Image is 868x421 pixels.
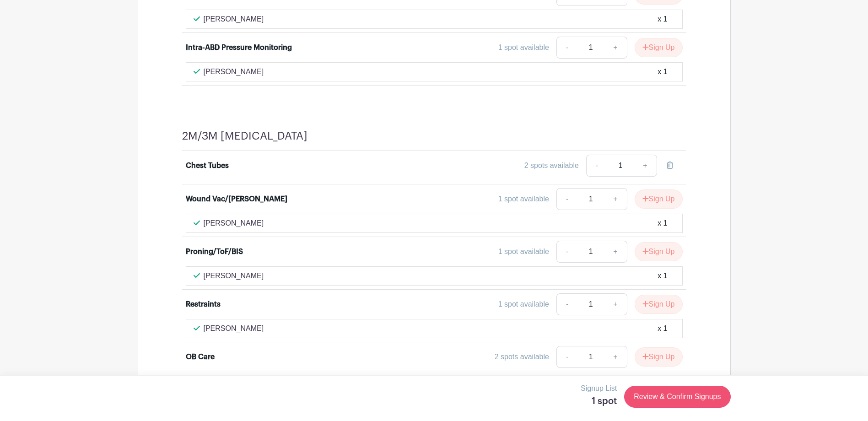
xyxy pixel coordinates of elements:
p: Signup List [581,383,617,394]
a: - [556,293,577,315]
div: x 1 [658,323,667,334]
div: Proning/ToF/BIS [186,246,243,257]
a: + [604,241,627,263]
div: Chest Tubes [186,160,229,171]
button: Sign Up [635,295,683,314]
div: Restraints [186,299,221,310]
div: 2 spots available [495,351,549,362]
div: 1 spot available [498,194,549,205]
div: 1 spot available [498,299,549,310]
button: Sign Up [635,242,683,261]
p: [PERSON_NAME] [204,66,264,77]
a: - [556,188,577,210]
button: Sign Up [635,347,683,367]
a: + [604,188,627,210]
a: + [634,155,657,177]
p: [PERSON_NAME] [204,218,264,229]
button: Sign Up [635,189,683,209]
h4: 2M/3M [MEDICAL_DATA] [182,130,307,143]
a: Review & Confirm Signups [624,386,730,408]
a: + [604,37,627,59]
div: x 1 [658,218,667,229]
p: [PERSON_NAME] [204,323,264,334]
div: Wound Vac/[PERSON_NAME] [186,194,287,205]
p: [PERSON_NAME] [204,14,264,25]
a: - [556,346,577,368]
h5: 1 spot [581,396,617,407]
a: + [604,346,627,368]
div: 1 spot available [498,246,549,257]
div: x 1 [658,270,667,281]
a: - [556,37,577,59]
a: - [586,155,607,177]
a: + [604,293,627,315]
div: x 1 [658,66,667,77]
div: Intra-ABD Pressure Monitoring [186,42,292,53]
button: Sign Up [635,38,683,57]
p: [PERSON_NAME] [204,270,264,281]
div: OB Care [186,351,215,362]
div: 1 spot available [498,42,549,53]
div: x 1 [658,14,667,25]
a: - [556,241,577,263]
div: 2 spots available [524,160,579,171]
